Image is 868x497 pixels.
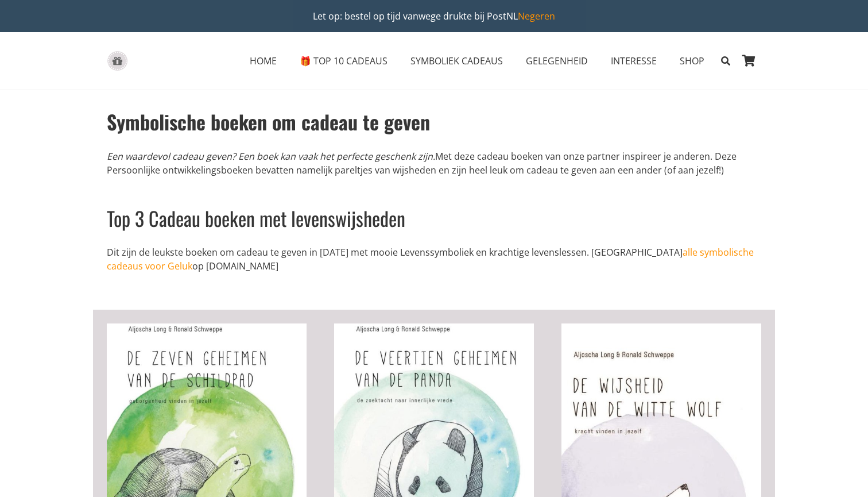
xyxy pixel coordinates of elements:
span: SYMBOLIEK CADEAUS [410,55,503,67]
span: GELEGENHEID [526,55,588,67]
a: SHOPSHOP Menu [668,47,716,75]
strong: Symbolische boeken om cadeau te geven [107,107,430,136]
h2: Top 3 Cadeau boeken met levenswijsheden [107,191,761,232]
a: gift-box-icon-grey-inspirerendwinkelen [107,51,128,71]
em: Een waardevol cadeau geven? Een boek kan vaak het perfecte geschenk zijn. [107,150,435,163]
a: Negeren [518,10,555,22]
a: alle symbolische cadeaus voor Geluk [107,246,754,272]
p: Dit zijn de leukste boeken om cadeau te geven in [DATE] met mooie Levenssymboliek en krachtige le... [107,245,761,273]
a: HOMEHOME Menu [238,47,288,75]
a: GELEGENHEIDGELEGENHEID Menu [514,47,599,75]
span: INTERESSE [611,55,657,67]
p: Met deze cadeau boeken van onze partner inspireer je anderen. Deze Persoonlijke ontwikkelingsboek... [107,149,761,177]
span: HOME [250,55,277,67]
a: Zoeken [716,47,736,75]
a: INTERESSEINTERESSE Menu [599,47,668,75]
a: SYMBOLIEK CADEAUSSYMBOLIEK CADEAUS Menu [399,47,514,75]
span: SHOP [680,55,704,67]
a: Winkelwagen [736,32,761,90]
a: 🎁 TOP 10 CADEAUS🎁 TOP 10 CADEAUS Menu [288,47,399,75]
span: 🎁 TOP 10 CADEAUS [300,55,387,67]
